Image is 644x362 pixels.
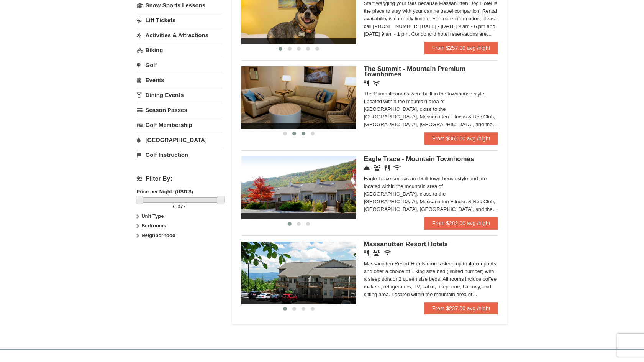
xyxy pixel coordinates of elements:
[424,132,498,145] a: From $362.00 avg /night
[137,73,222,87] a: Events
[137,189,193,194] strong: Price per Night: (USD $)
[373,80,380,86] i: Wireless Internet (free)
[364,90,498,128] div: The Summit condos were built in the townhouse style. Located within the mountain area of [GEOGRAP...
[364,165,370,171] i: Concierge Desk
[385,165,390,171] i: Restaurant
[173,204,176,209] span: 0
[364,65,465,78] span: The Summit - Mountain Premium Townhomes
[373,250,380,256] i: Banquet Facilities
[137,203,222,211] label: -
[393,165,401,171] i: Wireless Internet (free)
[137,175,222,182] h4: Filter By:
[424,217,498,229] a: From $282.00 avg /night
[364,260,498,298] div: Massanutten Resort Hotels rooms sleep up to 4 occupants and offer a choice of 1 king size bed (li...
[424,302,498,314] a: From $237.00 avg /night
[364,240,448,248] span: Massanutten Resort Hotels
[137,133,222,147] a: [GEOGRAPHIC_DATA]
[374,165,381,171] i: Conference Facilities
[364,175,498,213] div: Eagle Trace condos are built town-house style and are located within the mountain area of [GEOGRA...
[141,223,166,229] strong: Bedrooms
[137,148,222,162] a: Golf Instruction
[364,155,474,163] span: Eagle Trace - Mountain Townhomes
[424,42,498,54] a: From $257.00 avg /night
[364,250,369,256] i: Restaurant
[137,88,222,102] a: Dining Events
[137,43,222,57] a: Biking
[141,213,164,219] strong: Unit Type
[137,28,222,42] a: Activities & Attractions
[137,103,222,117] a: Season Passes
[384,250,391,256] i: Wireless Internet (free)
[177,204,186,209] span: 377
[364,80,369,86] i: Restaurant
[137,118,222,132] a: Golf Membership
[137,13,222,27] a: Lift Tickets
[137,58,222,72] a: Golf
[141,232,175,238] strong: Neighborhood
